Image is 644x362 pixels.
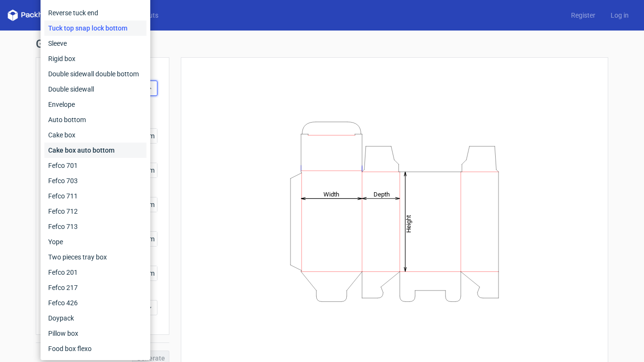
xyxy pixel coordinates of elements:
[44,66,146,82] div: Double sidewall double bottom
[44,204,146,219] div: Fefco 712
[44,36,146,51] div: Sleeve
[44,97,146,112] div: Envelope
[44,51,146,66] div: Rigid box
[44,219,146,234] div: Fefco 713
[374,190,390,197] tspan: Depth
[405,215,412,232] tspan: Height
[44,158,146,173] div: Fefco 701
[44,82,146,97] div: Double sidewall
[44,249,146,265] div: Two pieces tray box
[44,21,146,36] div: Tuck top snap lock bottom
[44,112,146,127] div: Auto bottom
[44,173,146,188] div: Fefco 703
[44,295,146,310] div: Fefco 426
[44,143,146,158] div: Cake box auto bottom
[44,326,146,341] div: Pillow box
[603,10,636,20] a: Log in
[44,265,146,280] div: Fefco 201
[44,5,146,21] div: Reverse tuck end
[44,280,146,295] div: Fefco 217
[44,310,146,326] div: Doypack
[323,190,339,197] tspan: Width
[44,341,146,356] div: Food box flexo
[44,188,146,204] div: Fefco 711
[36,38,608,50] h1: Generate new dieline
[563,10,603,20] a: Register
[44,234,146,249] div: Yope
[44,127,146,143] div: Cake box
